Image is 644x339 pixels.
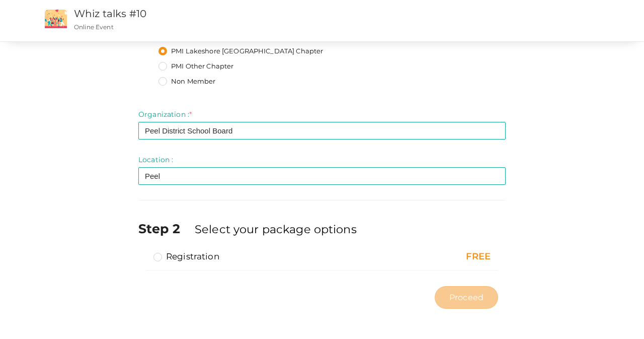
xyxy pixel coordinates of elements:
[74,23,396,31] p: Online Event
[391,250,491,263] div: FREE
[435,286,498,309] button: Proceed
[138,155,173,165] label: Location :
[153,250,219,262] label: Registration
[158,46,323,56] label: PMI Lakeshore [GEOGRAPHIC_DATA] Chapter
[74,8,146,20] a: Whiz talks #10
[195,221,357,237] label: Select your package options
[158,77,215,87] label: Non Member
[138,109,192,119] label: Organization :
[138,220,193,238] label: Step 2
[45,10,67,28] img: event2.png
[449,292,484,303] span: Proceed
[158,61,233,72] label: PMI Other Chapter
